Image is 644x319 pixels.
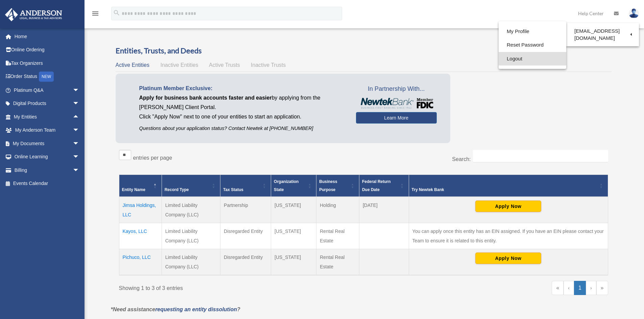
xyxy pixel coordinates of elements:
[251,62,286,68] span: Inactive Trusts
[574,281,586,295] a: 1
[499,25,566,38] a: My Profile
[209,62,240,68] span: Active Trusts
[73,137,86,151] span: arrow_drop_down
[139,93,346,112] p: by applying from the [PERSON_NAME] Client Portal.
[122,187,145,192] span: Entity Name
[73,150,86,164] span: arrow_drop_down
[73,124,86,137] span: arrow_drop_down
[316,223,359,249] td: Rental Real Estate
[5,177,90,190] a: Events Calendar
[412,186,598,194] div: Try Newtek Bank
[586,281,596,295] a: Next
[356,112,437,124] a: Learn More
[73,110,86,124] span: arrow_drop_up
[596,281,608,295] a: Last
[552,281,564,295] a: First
[5,70,90,84] a: Order StatusNEW
[119,281,359,293] div: Showing 1 to 3 of 3 entries
[475,201,541,212] button: Apply Now
[409,223,608,249] td: You can apply once this entity has an EIN assigned. If you have an EIN please contact your Team t...
[271,175,316,197] th: Organization State: Activate to sort
[5,56,90,70] a: Tax Organizers
[162,223,220,249] td: Limited Liability Company (LLC)
[162,249,220,275] td: Limited Liability Company (LLC)
[5,137,90,150] a: My Documentsarrow_drop_down
[475,252,541,264] button: Apply Now
[139,84,346,93] p: Platinum Member Exclusive:
[5,83,90,97] a: Platinum Q&Aarrow_drop_down
[5,110,86,124] a: My Entitiesarrow_drop_up
[119,223,162,249] td: Kayos, LLC
[220,175,271,197] th: Tax Status: Activate to sort
[139,124,346,133] p: Questions about your application status? Contact Newtek at [PHONE_NUMBER]
[629,8,639,18] img: User Pic
[139,95,272,101] span: Apply for business bank accounts faster and easier
[133,155,172,161] label: entries per page
[5,97,90,110] a: Digital Productsarrow_drop_down
[316,249,359,275] td: Rental Real Estate
[564,281,574,295] a: Previous
[119,249,162,275] td: Pichuco, LLC
[271,249,316,275] td: [US_STATE]
[162,175,220,197] th: Record Type: Activate to sort
[139,112,346,122] p: Click "Apply Now" next to one of your entities to start an application.
[359,197,409,223] td: [DATE]
[362,179,391,192] span: Federal Return Due Date
[116,62,149,68] span: Active Entities
[566,25,639,45] a: [EMAIL_ADDRESS][DOMAIN_NAME]
[5,30,90,43] a: Home
[5,150,90,164] a: Online Learningarrow_drop_down
[73,97,86,111] span: arrow_drop_down
[409,175,608,197] th: Try Newtek Bank : Activate to sort
[113,9,120,17] i: search
[271,223,316,249] td: [US_STATE]
[119,175,162,197] th: Entity Name: Activate to invert sorting
[3,8,64,21] img: Anderson Advisors Platinum Portal
[499,38,566,52] a: Reset Password
[91,12,99,18] a: menu
[223,187,243,192] span: Tax Status
[359,175,409,197] th: Federal Return Due Date: Activate to sort
[316,175,359,197] th: Business Purpose: Activate to sort
[155,307,237,312] a: requesting an entity dissolution
[316,197,359,223] td: Holding
[39,72,54,82] div: NEW
[356,84,437,95] span: In Partnership With...
[5,163,90,177] a: Billingarrow_drop_down
[91,9,99,18] i: menu
[5,43,90,57] a: Online Ordering
[116,46,612,56] h3: Entities, Trusts, and Deeds
[271,197,316,223] td: [US_STATE]
[111,307,240,312] em: *Need assistance ?
[359,98,433,109] img: NewtekBankLogoSM.png
[5,124,90,137] a: My Anderson Teamarrow_drop_down
[452,156,471,162] label: Search:
[73,163,86,177] span: arrow_drop_down
[162,197,220,223] td: Limited Liability Company (LLC)
[499,52,566,66] a: Logout
[165,187,189,192] span: Record Type
[319,179,337,192] span: Business Purpose
[274,179,299,192] span: Organization State
[220,223,271,249] td: Disregarded Entity
[119,197,162,223] td: Jimsa Holdings, LLC
[73,83,86,97] span: arrow_drop_down
[160,62,198,68] span: Inactive Entities
[220,249,271,275] td: Disregarded Entity
[220,197,271,223] td: Partnership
